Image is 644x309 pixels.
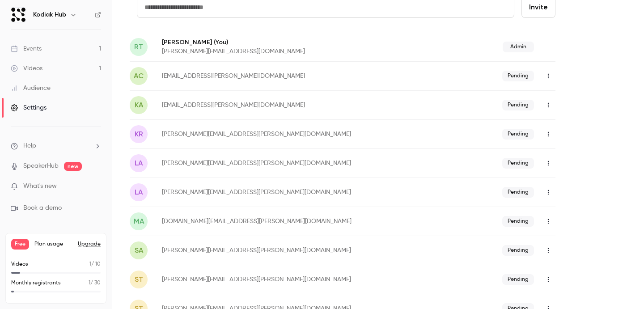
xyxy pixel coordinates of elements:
[23,161,59,171] a: SpeakerHub
[162,38,404,47] p: [PERSON_NAME]
[11,279,61,287] p: Monthly registrants
[135,158,143,169] span: la
[502,71,534,81] span: Pending
[135,187,143,198] span: la
[11,84,51,93] div: Audience
[502,216,534,227] span: Pending
[135,100,143,110] span: ka
[23,182,57,191] span: What's new
[162,159,427,168] p: [PERSON_NAME][EMAIL_ADDRESS][PERSON_NAME][DOMAIN_NAME]
[502,100,534,110] span: Pending
[162,246,427,255] p: [PERSON_NAME][EMAIL_ADDRESS][PERSON_NAME][DOMAIN_NAME]
[503,42,534,52] span: Admin
[89,260,101,268] p: / 10
[23,141,36,151] span: Help
[23,203,62,213] span: Book a demo
[162,72,404,80] p: [EMAIL_ADDRESS][PERSON_NAME][DOMAIN_NAME]
[11,103,47,112] div: Settings
[162,130,427,139] p: [PERSON_NAME][EMAIL_ADDRESS][PERSON_NAME][DOMAIN_NAME]
[502,274,534,285] span: Pending
[34,241,72,248] span: Plan usage
[11,239,29,250] span: Free
[135,245,143,256] span: sa
[11,44,42,53] div: Events
[11,141,101,151] li: help-dropdown-opener
[89,279,101,287] p: / 30
[64,162,82,171] span: new
[502,245,534,256] span: Pending
[134,71,144,81] span: ac
[162,275,427,284] p: [PERSON_NAME][EMAIL_ADDRESS][PERSON_NAME][DOMAIN_NAME]
[134,42,143,52] span: RT
[162,101,404,110] p: [EMAIL_ADDRESS][PERSON_NAME][DOMAIN_NAME]
[212,38,228,47] span: (You)
[33,10,66,19] h6: Kodiak Hub
[162,47,404,56] p: [PERSON_NAME][EMAIL_ADDRESS][DOMAIN_NAME]
[135,274,143,285] span: st
[135,129,143,140] span: kr
[89,262,91,267] span: 1
[502,158,534,169] span: Pending
[502,187,534,198] span: Pending
[162,188,427,197] p: [PERSON_NAME][EMAIL_ADDRESS][PERSON_NAME][DOMAIN_NAME]
[502,129,534,140] span: Pending
[89,280,90,286] span: 1
[11,64,42,73] div: Videos
[78,241,101,248] button: Upgrade
[11,8,25,22] img: Kodiak Hub
[162,217,427,226] p: [DOMAIN_NAME][EMAIL_ADDRESS][PERSON_NAME][DOMAIN_NAME]
[134,216,144,227] span: ma
[11,260,28,268] p: Videos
